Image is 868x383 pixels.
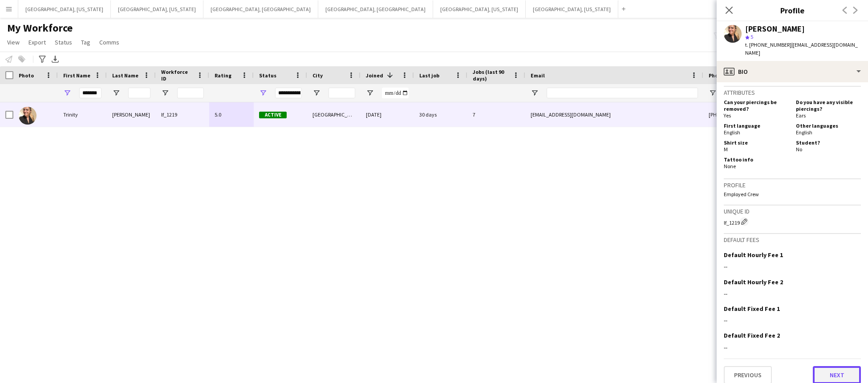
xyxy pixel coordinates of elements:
button: Open Filter Menu [531,89,539,97]
span: Email [531,72,545,79]
button: Open Filter Menu [259,89,267,97]
button: [GEOGRAPHIC_DATA], [US_STATE] [111,0,203,18]
div: lf_1219 [156,102,209,127]
a: Export [25,36,49,48]
div: -- [724,262,861,270]
button: Open Filter Menu [63,89,71,97]
app-action-btn: Export XLSX [50,54,61,65]
div: -- [724,343,861,351]
span: English [796,129,812,136]
h5: First language [724,122,789,129]
span: City [312,72,323,79]
span: Last Name [112,72,138,79]
a: Status [51,36,76,48]
span: Yes [724,112,731,119]
button: Open Filter Menu [112,89,120,97]
button: Open Filter Menu [312,89,320,97]
span: t. [PHONE_NUMBER] [745,41,791,48]
h5: Other languages [796,122,861,129]
a: Tag [77,36,94,48]
button: [GEOGRAPHIC_DATA], [GEOGRAPHIC_DATA] [203,0,318,18]
span: Rating [215,72,231,79]
div: -- [724,290,861,298]
span: | [EMAIL_ADDRESS][DOMAIN_NAME] [745,41,858,56]
h5: Shirt size [724,139,789,146]
input: City Filter Input [329,88,355,98]
h5: Student? [796,139,861,146]
h3: Attributes [724,89,861,97]
span: Active [259,112,287,118]
span: Status [259,72,276,79]
div: lf_1219 [724,217,861,226]
span: Ears [796,112,806,119]
div: [PERSON_NAME] [745,25,805,33]
span: Jobs (last 90 days) [473,69,509,82]
h3: Default Hourly Fee 1 [724,251,783,259]
button: [GEOGRAPHIC_DATA], [US_STATE] [526,0,618,18]
input: First Name Filter Input [79,88,101,98]
h3: Profile [717,4,868,16]
span: View [7,38,20,46]
div: [PHONE_NUMBER] [703,102,817,127]
input: Joined Filter Input [382,88,409,98]
div: [PERSON_NAME] [107,102,156,127]
span: Workforce ID [161,69,193,82]
h3: Profile [724,181,861,189]
div: [GEOGRAPHIC_DATA] [307,102,361,127]
span: M [724,146,728,153]
span: English [724,129,740,136]
div: [DATE] [361,102,414,127]
h3: Default Fixed Fee 2 [724,331,780,339]
span: My Workforce [7,21,73,35]
span: Tag [81,38,90,46]
button: [GEOGRAPHIC_DATA], [GEOGRAPHIC_DATA] [318,0,433,18]
span: Phone [709,72,724,79]
button: Open Filter Menu [366,89,374,97]
h3: Default fees [724,236,861,244]
span: Status [55,38,72,46]
div: 5.0 [209,102,254,127]
h5: Do you have any visible piercings? [796,99,861,112]
button: Open Filter Menu [709,89,717,97]
app-action-btn: Advanced filters [37,54,48,65]
a: View [4,36,23,48]
span: No [796,146,802,153]
div: Bio [717,61,868,82]
span: First Name [63,72,90,79]
div: [EMAIL_ADDRESS][DOMAIN_NAME] [525,102,703,127]
h3: Default Hourly Fee 2 [724,278,783,286]
input: Workforce ID Filter Input [177,88,204,98]
a: Comms [96,36,123,48]
h3: Unique ID [724,207,861,215]
div: 30 days [414,102,467,127]
div: -- [724,316,861,324]
input: Email Filter Input [547,88,698,98]
span: Last job [419,72,439,79]
h3: Default Fixed Fee 1 [724,305,780,313]
span: Export [28,38,46,46]
button: [GEOGRAPHIC_DATA], [US_STATE] [433,0,526,18]
div: Trinity [58,102,107,127]
input: Last Name Filter Input [128,88,150,98]
img: Trinity Hardy [19,107,37,125]
button: Open Filter Menu [161,89,169,97]
span: Comms [99,38,119,46]
span: None [724,163,736,169]
h5: Can your piercings be removed? [724,99,789,112]
button: [GEOGRAPHIC_DATA], [US_STATE] [18,0,111,18]
p: Employed Crew [724,191,861,198]
span: 5 [750,33,753,40]
h5: Tattoo info [724,156,789,163]
div: 7 [467,102,525,127]
span: Photo [19,72,34,79]
span: Joined [366,72,383,79]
